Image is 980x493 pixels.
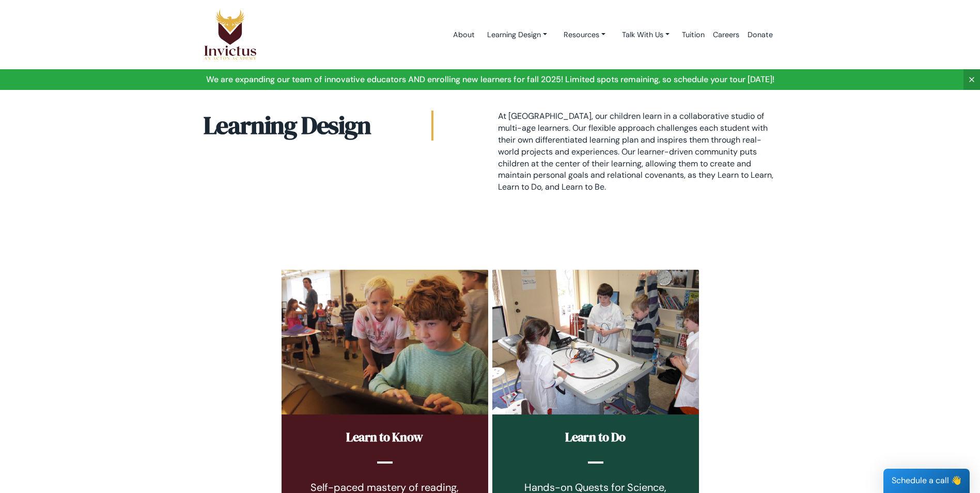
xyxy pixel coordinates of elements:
[204,111,433,141] h2: Learning Design
[479,25,555,44] a: Learning Design
[297,430,473,445] h2: Learn to Know
[883,469,970,493] div: Schedule a call 👋
[743,13,777,57] a: Donate
[709,13,743,57] a: Careers
[508,430,683,445] h2: Learn to Do
[614,25,678,44] a: Talk With Us
[555,25,614,44] a: Resources
[449,13,479,57] a: About
[204,9,257,60] img: Logo
[678,13,709,57] a: Tuition
[498,111,777,193] p: At [GEOGRAPHIC_DATA], our children learn in a collaborative studio of multi-age learners. Our fle...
